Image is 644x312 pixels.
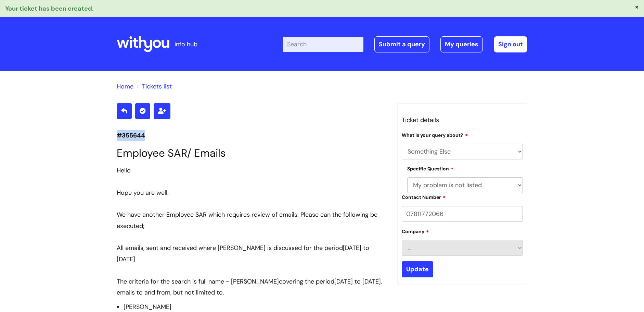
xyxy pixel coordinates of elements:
[117,130,387,141] p: #355644
[402,193,446,200] label: Contact Number
[117,82,133,91] a: Home
[402,115,523,125] h3: Ticket details
[117,244,369,263] span: [DATE] to [DATE]
[117,209,387,231] div: We have another Employee SAR which requires review of emails. P
[117,187,387,198] div: Hope you are well.
[135,81,172,92] li: Tickets list
[279,277,334,286] span: covering the period
[407,165,454,172] label: Specific Question
[494,36,527,52] a: Sign out
[402,261,433,277] input: Update
[117,287,387,298] div: emails to and from, but not limited to,
[635,4,639,10] button: ×
[142,82,172,91] a: Tickets list
[117,81,133,92] li: Solution home
[374,36,429,52] a: Submit a query
[117,242,387,265] div: All emails, sent and received where [PERSON_NAME] is discussed for the period
[283,36,527,52] div: | -
[402,131,468,138] label: What is your query about?
[117,211,377,230] span: lease can the following be executed;
[175,39,197,50] p: info hub
[117,147,387,159] h1: Employee SAR/ Emails
[117,165,387,176] div: Hello
[440,36,483,52] a: My queries
[117,276,387,287] div: The criteria for the search is full name - [PERSON_NAME] [DATE] to [DATE].
[402,228,429,235] label: Company
[283,37,363,52] input: Search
